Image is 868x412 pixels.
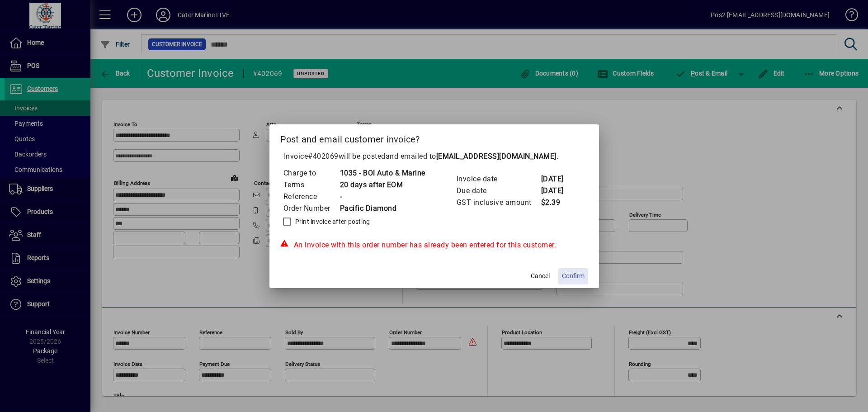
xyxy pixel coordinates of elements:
[280,151,588,162] p: Invoice will be posted .
[283,203,340,214] td: Order Number
[308,152,339,161] span: #402069
[340,203,425,214] td: Pacific Diamond
[283,179,340,191] td: Terms
[456,173,541,185] td: Invoice date
[386,152,557,161] span: and emailed to
[340,167,425,179] td: 1035 - BOI Auto & Marine
[456,197,541,208] td: GST inclusive amount
[269,124,599,151] h2: Post and email customer invoice?
[283,167,340,179] td: Charge to
[558,268,588,284] button: Confirm
[436,152,557,161] b: [EMAIL_ADDRESS][DOMAIN_NAME]
[562,271,585,281] span: Confirm
[541,197,577,208] td: $2.39
[293,217,370,226] label: Print invoice after posting
[456,185,541,197] td: Due date
[541,173,577,185] td: [DATE]
[541,185,577,197] td: [DATE]
[526,268,555,284] button: Cancel
[531,271,550,281] span: Cancel
[340,191,425,203] td: -
[280,240,588,251] div: An invoice with this order number has already been entered for this customer.
[283,191,340,203] td: Reference
[340,179,425,191] td: 20 days after EOM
